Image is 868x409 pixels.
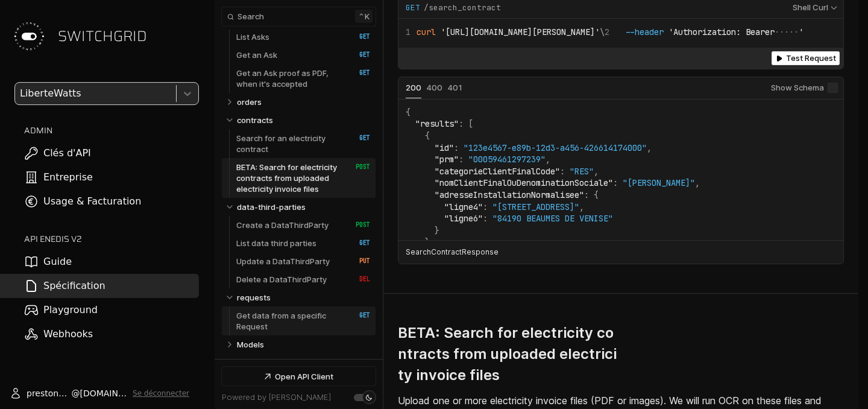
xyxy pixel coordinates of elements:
span: } [435,225,439,236]
span: "[STREET_ADDRESS]" [492,201,579,212]
span: : [459,154,464,165]
span: POST [347,221,370,229]
button: Test Request [772,51,840,65]
button: Se déconnecter [133,388,189,398]
span: "categorieClientFinalCode" [435,166,560,177]
span: , [546,154,550,165]
span: : [483,201,488,212]
span: : [454,142,459,153]
span: 400 [427,83,442,92]
span: "prm" [435,154,459,165]
a: Update a DataThirdParty PUT [236,252,370,270]
a: Search for an electricity contract GET [236,129,370,158]
a: Delete a DataThirdParty DEL [236,270,370,288]
h2: ADMIN [24,124,199,136]
a: Get an Ask proof as PDF, when it's accepted GET [236,64,370,93]
p: Create a DataThirdParty [236,220,329,230]
p: Update a DataThirdParty [236,256,330,267]
span: GET [347,239,370,247]
span: 401 [448,83,462,92]
span: /search_contract [424,2,501,13]
a: Create a DataThirdParty POST [236,216,370,234]
p: requests [237,292,271,303]
div: Example Responses [398,77,844,264]
span: { [425,130,430,141]
span: GET [347,311,370,320]
span: { [594,189,599,200]
label: Show Schema [771,77,838,99]
span: [DOMAIN_NAME] [80,387,128,399]
h2: API ENEDIS v2 [24,233,199,245]
img: Switchgrid Logo [10,17,48,55]
a: contracts [237,111,371,129]
span: GET [347,51,370,59]
a: Powered by [PERSON_NAME] [222,393,331,402]
span: { [406,107,410,118]
p: Get data from a specific Request [236,310,343,332]
a: Models [237,335,371,354]
span: SWITCHGRID [58,27,147,46]
span: POST [347,163,370,171]
span: GET [347,134,370,142]
span: "00059461297239" [468,154,546,165]
a: requests [237,288,371,306]
span: Test Request [786,54,836,63]
p: Delete a DataThirdParty [236,274,327,285]
a: orders [237,93,371,111]
a: List data third parties GET [236,234,370,252]
p: List Asks [236,31,269,42]
span: : [483,213,488,224]
span: prestone.ngayo [27,387,71,399]
span: , [579,201,584,212]
span: ⌃ [358,11,365,21]
p: BETA: Search for electricity contracts from uploaded electricity invoice files [236,162,343,194]
span: curl [417,27,436,37]
span: GET [347,69,370,77]
span: 200 [406,83,421,92]
span: "results" [415,118,459,129]
h3: BETA: Search for electricity contracts from uploaded electricity invoice files [398,324,617,384]
nav: Table of contents for Api [215,30,383,359]
span: : [613,177,618,188]
div: Set light mode [365,394,373,401]
span: : [584,189,589,200]
span: "id" [435,142,454,153]
span: , [695,177,700,188]
span: "nomClientFinalOuDenominationSociale" [435,177,613,188]
span: GET [406,2,420,13]
p: contracts [237,115,273,125]
span: "[PERSON_NAME]" [623,177,695,188]
span: } [425,236,430,247]
span: , [594,166,599,177]
a: Get data from a specific Request GET [236,306,370,335]
span: Search [237,12,264,21]
p: orders [237,97,262,107]
span: [ [468,118,473,129]
span: "ligne4" [444,201,483,212]
p: Get an Ask [236,49,277,60]
span: "ligne6" [444,213,483,224]
kbd: k [355,10,373,23]
span: --header [625,27,664,37]
span: 'Authorization: Bearer ' [668,27,804,37]
a: List Asks GET [236,28,370,46]
span: "84190 BEAUMES DE VENISE" [492,213,613,224]
p: SearchContractResponse [406,247,498,258]
p: Get an Ask proof as PDF, when it's accepted [236,68,343,89]
p: Search for an electricity contract [236,133,343,154]
span: PUT [347,257,370,265]
span: \ [406,27,605,37]
a: Get an Ask GET [236,46,370,64]
span: DEL [347,275,370,284]
span: "adresseInstallationNormalisee" [435,189,584,200]
span: : [459,118,464,129]
a: BETA: Search for electricity contracts from uploaded electricity invoice files POST [236,158,370,198]
a: data-third-parties [237,198,371,216]
span: GET [347,33,370,41]
p: List data third parties [236,238,316,249]
a: Open API Client [222,367,376,385]
span: "RES" [570,166,594,177]
p: Models [237,339,264,350]
span: '[URL][DOMAIN_NAME][PERSON_NAME]' [441,27,600,37]
p: data-third-parties [237,201,306,212]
